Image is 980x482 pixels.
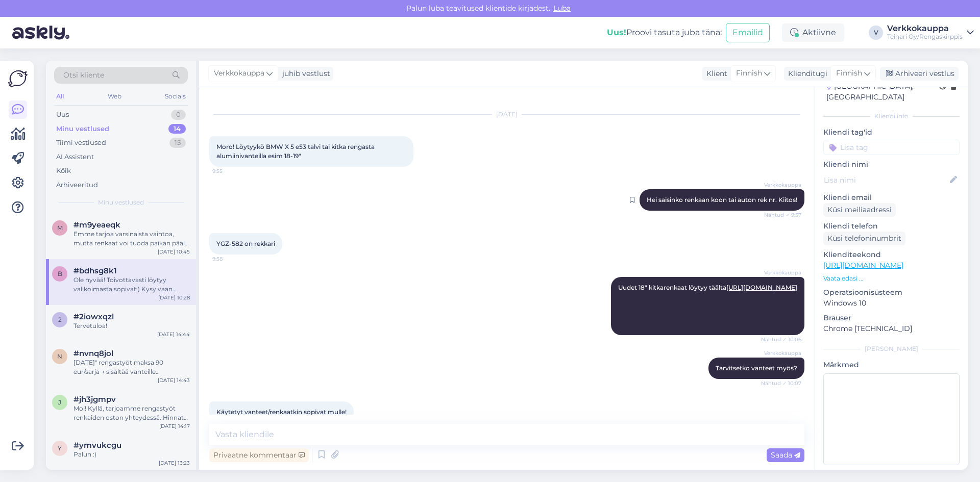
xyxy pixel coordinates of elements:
span: #ymvukcgu [73,441,121,450]
div: Klienditugi [784,68,827,79]
span: #2iowxqzl [73,312,114,321]
span: 2 [58,316,62,323]
div: Küsi meiliaadressi [823,203,896,217]
span: Moro! Löytyykö BMW X 5 e53 talvi tai kitka rengasta alumiinivanteilla esim 18-19" [216,143,376,160]
div: [DATE] 14:43 [158,376,190,384]
div: [DATE] 10:28 [158,294,190,301]
div: Tiimi vestlused [56,138,106,148]
div: Tervetuloa! [73,321,190,331]
div: [DATE] 14:44 [157,331,190,338]
span: Verkkokauppa [763,349,801,357]
a: VerkkokauppaTeinari Oy/Rengaskirppis [887,24,974,41]
span: YGZ-582 on rekkari [216,240,275,247]
p: Chrome [TECHNICAL_ID] [823,323,960,334]
span: Minu vestlused [98,198,144,207]
div: Web [106,90,124,103]
p: Brauser [823,313,960,323]
span: Verkkokauppa [763,181,801,189]
span: Käytetyt vanteet/renkaatkin sopivat mulle! [216,408,347,416]
div: [DATE]" rengastyöt maksa 90 eur/sarja → sisältää vanteille asennuksen, tasapainotuksen ja asennuk... [73,358,190,376]
span: Nähtud ✓ 10:06 [761,336,801,343]
span: b [58,270,62,277]
span: 9:55 [212,167,251,175]
div: Socials [163,90,188,103]
p: Vaata edasi ... [823,274,960,283]
p: Operatsioonisüsteem [823,287,960,298]
div: [PERSON_NAME] [823,344,960,353]
span: Hei saisinko renkaan koon tai auton rek nr. Kiitos! [647,196,797,204]
div: All [54,90,66,103]
div: [DATE] 13:23 [159,459,190,467]
div: Arhiveeri vestlus [880,67,959,81]
p: Windows 10 [823,298,960,309]
div: Uus [56,110,69,120]
a: [URL][DOMAIN_NAME] [726,284,797,291]
div: V [869,26,883,40]
div: 14 [168,124,186,134]
span: Nähtud ✓ 10:07 [761,379,801,387]
span: #m9yeaeqk [73,220,120,230]
p: Kliendi nimi [823,159,960,170]
div: Teinari Oy/Rengaskirppis [887,33,963,41]
div: Arhiveeritud [56,180,98,190]
div: Minu vestlused [56,124,109,134]
div: Ole hyvää! Toivottavasti löytyy valikoimasta sopivat:) Kysy vaan tarvittaessa lisää, autan mielel... [73,275,190,294]
div: 15 [169,138,186,148]
p: Märkmed [823,360,960,370]
p: Kliendi email [823,192,960,203]
img: Askly Logo [8,69,28,88]
span: j [58,398,61,406]
div: [DATE] 14:17 [159,422,190,430]
div: Kliendi info [823,112,960,121]
div: Kõik [56,166,71,176]
span: Nähtud ✓ 9:57 [763,211,801,219]
input: Lisa nimi [824,174,948,186]
div: [DATE] 10:45 [158,248,190,256]
div: Küsi telefoninumbrit [823,232,905,245]
span: #bdhsg8k1 [73,266,117,275]
span: Verkkokauppa [214,68,264,79]
span: #nvnq8jol [73,349,113,358]
div: 0 [171,110,186,120]
span: y [58,444,62,452]
div: Palun :) [73,450,190,459]
p: Kliendi tag'id [823,127,960,138]
span: Verkkokauppa [763,269,801,276]
button: Emailid [726,23,770,42]
span: Otsi kliente [63,70,104,81]
div: Klient [702,68,727,79]
span: Luba [550,4,574,13]
div: Emme tarjoa varsinaista vaihtoa, mutta renkaat voi tuoda paikan päälle arvioitavaksi. Mahdollinen... [73,230,190,248]
div: Verkkokauppa [887,24,963,33]
div: Aktiivne [782,23,844,42]
a: [URL][DOMAIN_NAME] [823,261,903,270]
div: Privaatne kommentaar [209,448,309,462]
p: Kliendi telefon [823,221,960,232]
div: juhib vestlust [278,68,330,79]
div: [DATE] [209,110,804,119]
span: Finnish [736,68,762,79]
div: Proovi tasuta juba täna: [607,27,722,39]
span: #jh3jgmpv [73,395,116,404]
span: n [57,352,62,360]
div: Moi! Kyllä, tarjoamme rengastyöt renkaiden oston yhteydessä. Hinnat sarjalle (4 rengasta) ovat se... [73,404,190,422]
span: 9:58 [212,255,251,263]
span: Saada [771,450,800,460]
span: Tarvitsetko vanteet myös? [716,364,797,372]
span: Finnish [836,68,862,79]
b: Uus! [607,28,626,37]
div: AI Assistent [56,152,94,162]
span: m [57,224,63,232]
input: Lisa tag [823,140,960,155]
div: [GEOGRAPHIC_DATA], [GEOGRAPHIC_DATA] [826,81,939,103]
span: Uudet 18" kitkarenkaat löytyy täältä [618,284,797,291]
p: Klienditeekond [823,249,960,260]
